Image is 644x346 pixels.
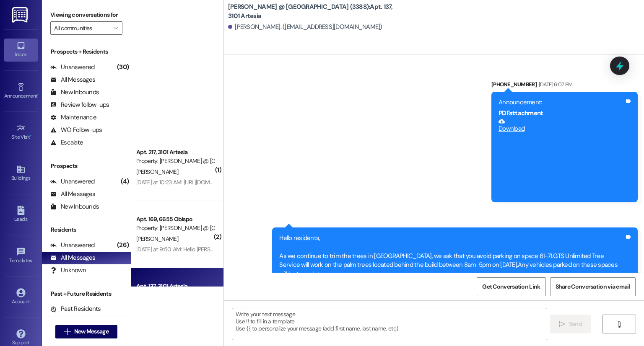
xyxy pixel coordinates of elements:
[491,80,638,92] div: [PHONE_NUMBER]
[228,23,382,31] div: [PERSON_NAME]. ([EMAIL_ADDRESS][DOMAIN_NAME])
[12,7,29,23] img: ResiDesk Logo
[4,203,38,226] a: Leads
[119,175,131,188] div: (4)
[50,88,99,97] div: New Inbounds
[50,8,122,21] label: Viewing conversations for
[477,277,545,296] button: Get Conversation Link
[115,239,131,252] div: (26)
[550,315,591,333] button: Send
[50,241,95,250] div: Unanswered
[4,39,38,61] a: Inbox
[4,121,38,144] a: Site Visit •
[499,109,543,117] b: PDF attachment
[136,178,238,186] div: [DATE] at 10:23 AM: [URL][DOMAIN_NAME]
[50,101,109,109] div: Review follow-ups
[50,75,95,84] div: All Messages
[50,63,95,72] div: Unanswered
[50,138,83,147] div: Escalate
[499,118,624,133] a: Download
[50,266,86,275] div: Unknown
[499,133,624,196] iframe: Download https://res.cloudinary.com/residesk/image/upload/v1634346460/mcgtwg6xcvlah7fubgpi.pdf
[42,162,131,170] div: Prospects
[550,277,636,296] button: Share Conversation via email
[50,126,102,134] div: WO Follow-ups
[559,321,565,328] i: 
[50,190,95,199] div: All Messages
[136,235,178,243] span: [PERSON_NAME]
[54,21,109,35] input: All communities
[228,3,396,21] b: [PERSON_NAME] @ [GEOGRAPHIC_DATA] (3388): Apt. 137, 3101 Artesia
[4,162,38,185] a: Buildings
[499,98,624,107] div: Announcement:
[537,80,573,89] div: [DATE] 6:07 PM
[50,177,95,186] div: Unanswered
[556,282,630,291] span: Share Conversation via email
[136,168,178,176] span: [PERSON_NAME]
[136,224,214,232] div: Property: [PERSON_NAME] @ [GEOGRAPHIC_DATA] (3388)
[42,225,131,234] div: Residents
[136,245,292,253] div: [DATE] at 9:50 AM: Hello [PERSON_NAME]///this is not my vehicle
[136,215,214,224] div: Apt. 169, 6655 Obispo
[55,325,117,338] button: New Message
[50,113,96,122] div: Maintenance
[482,282,540,291] span: Get Conversation Link
[37,92,39,98] span: •
[279,234,624,305] div: Hello residents, As we continue to trim the trees in [GEOGRAPHIC_DATA], we ask that you avoid par...
[113,25,118,31] i: 
[64,328,70,335] i: 
[569,320,582,328] span: Send
[32,256,34,262] span: •
[4,245,38,267] a: Templates •
[50,202,99,211] div: New Inbounds
[74,327,109,336] span: New Message
[616,321,622,328] i: 
[42,289,131,298] div: Past + Future Residents
[50,305,101,313] div: Past Residents
[42,47,131,56] div: Prospects + Residents
[115,61,131,74] div: (30)
[136,148,214,157] div: Apt. 217, 3101 Artesia
[136,157,214,165] div: Property: [PERSON_NAME] @ [GEOGRAPHIC_DATA] (3388)
[4,286,38,308] a: Account
[50,253,95,262] div: All Messages
[136,282,214,291] div: Apt. 137, 3101 Artesia
[30,133,31,139] span: •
